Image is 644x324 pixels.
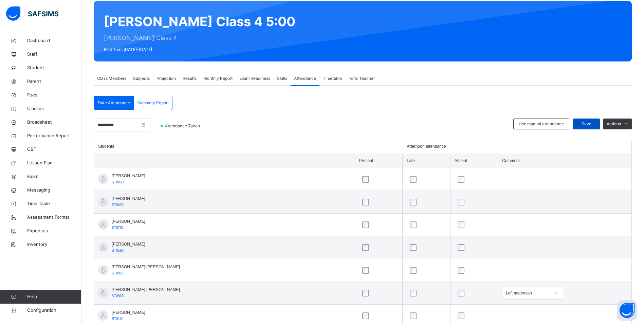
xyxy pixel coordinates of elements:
span: ST0050 [112,180,124,184]
span: Fees [27,92,81,98]
span: Use manual attendance [519,121,564,127]
span: Timetable [323,75,342,82]
span: Subjects [133,75,150,82]
span: Form Teacher [349,75,375,82]
span: Class Members [97,75,126,82]
span: Messaging [27,187,81,194]
span: Summary Report [137,100,169,106]
span: Afternoon attendance [407,143,446,149]
span: ST0833 [112,294,124,298]
span: [PERSON_NAME] [112,196,145,202]
span: [PERSON_NAME] [PERSON_NAME] [112,264,180,270]
span: Expenses [27,228,81,234]
span: [PERSON_NAME] [PERSON_NAME] [112,287,180,293]
span: Inventory [27,241,81,248]
span: Help [27,293,81,300]
span: Classes [27,105,81,112]
span: CBT [27,146,81,153]
th: Comment [498,154,631,168]
span: Assessment Format [27,214,81,221]
th: Present [355,154,402,168]
th: Absent [450,154,498,168]
span: Configuration [27,307,81,314]
span: [PERSON_NAME] [112,218,145,224]
button: Open asap [617,300,637,321]
span: [PERSON_NAME] [112,309,145,316]
span: ST0011 [112,271,124,275]
span: Exam Readiness [239,75,270,82]
span: Skills [277,75,287,82]
span: Dashboard [27,37,81,44]
span: Time Table [27,200,81,207]
img: safsims [6,6,58,21]
span: Lesson Plan [27,160,81,166]
span: Parent [27,78,81,85]
span: Attendance Taken [164,123,202,129]
span: Attendance [294,75,316,82]
span: Projection [157,75,176,82]
span: Broadsheet [27,119,81,126]
span: Staff [27,51,81,58]
span: Performance Report [27,132,81,139]
span: ST0781 [112,226,124,230]
span: ST0598 [112,249,124,252]
th: Students [94,139,355,154]
span: Save [578,121,595,127]
span: Monthly Report [203,75,233,82]
div: Left madrasah [506,290,551,296]
span: ST0104 [112,317,124,321]
span: Results [183,75,197,82]
span: ST0039 [112,203,124,207]
span: Take Attendance [97,100,130,106]
span: Student [27,65,81,71]
th: Late [403,154,450,168]
span: Exam [27,173,81,180]
span: Actions [607,121,621,127]
span: [PERSON_NAME] [112,173,145,179]
span: [PERSON_NAME] [112,241,145,247]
